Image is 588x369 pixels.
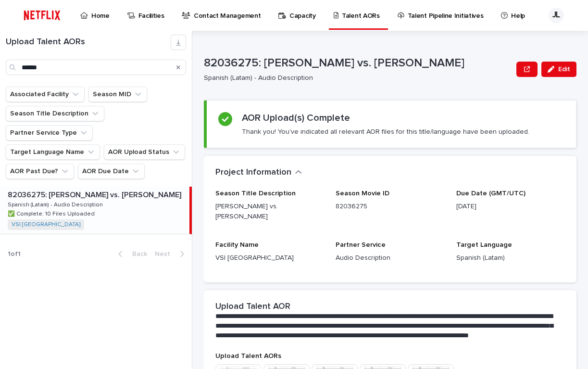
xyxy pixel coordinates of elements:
button: AOR Past Due? [6,164,74,179]
button: AOR Due Date [78,164,145,179]
button: Project Information [215,167,302,178]
button: AOR Upload Status [104,144,185,160]
button: Associated Facility [6,87,85,102]
button: Target Language Name [6,144,100,160]
p: [DATE] [456,202,565,212]
a: VSI [GEOGRAPHIC_DATA] [12,221,80,228]
p: [PERSON_NAME] vs. [PERSON_NAME] [215,202,324,222]
span: Upload Talent AORs [215,353,281,359]
span: Season Movie ID [336,190,389,197]
span: Partner Service [336,242,386,248]
p: Thank you! You've indicated all relevant AOR files for this title/language have been uploaded. [242,127,529,136]
p: 82036275 [336,202,444,212]
h2: AOR Upload(s) Complete [242,112,350,124]
input: Search [6,60,186,75]
button: Next [151,250,192,258]
button: Back [111,250,151,258]
span: Target Language [456,242,512,248]
h2: Project Information [215,167,291,178]
span: Season Title Description [215,190,296,197]
span: Facility Name [215,242,259,248]
button: Season MID [88,87,147,102]
h1: Upload Talent AORs [6,37,171,48]
p: Audio Description [336,253,444,263]
button: Edit [541,62,576,77]
span: Due Date (GMT/UTC) [456,190,525,197]
p: 82036275: [PERSON_NAME] vs. [PERSON_NAME] [8,189,183,200]
h2: Upload Talent AOR [215,302,290,312]
span: Back [126,251,147,257]
button: Partner Service Type [6,125,93,140]
button: Season Title Description [6,106,104,121]
div: JL [549,8,564,23]
span: Next [155,251,176,257]
p: 82036275: [PERSON_NAME] vs. [PERSON_NAME] [204,56,513,70]
p: Spanish (Latam) - Audio Description [204,74,509,82]
p: Spanish (Latam) - Audio Description [8,200,105,208]
p: VSI [GEOGRAPHIC_DATA] [215,253,324,263]
img: ifQbXi3ZQGMSEF7WDB7W [19,6,65,25]
p: ✅ Complete: 10 Files Uploaded [8,209,97,217]
p: Spanish (Latam) [456,253,565,263]
span: Edit [558,66,570,73]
